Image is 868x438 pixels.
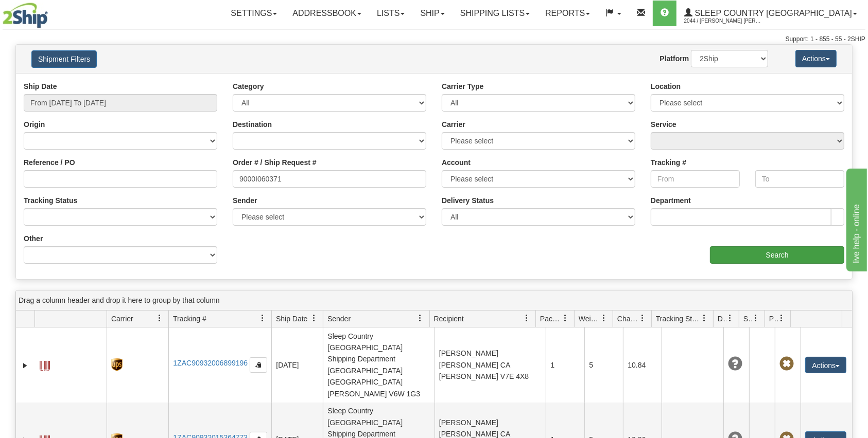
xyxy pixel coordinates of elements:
td: Sleep Country [GEOGRAPHIC_DATA] Shipping Department [GEOGRAPHIC_DATA] [GEOGRAPHIC_DATA][PERSON_NA... [323,327,435,403]
a: Carrier filter column settings [151,309,168,327]
button: Copy to clipboard [250,357,267,373]
td: [DATE] [271,327,323,403]
a: Packages filter column settings [557,309,574,327]
a: Addressbook [285,1,369,26]
a: Weight filter column settings [595,309,613,327]
div: grid grouping header [16,290,852,311]
a: Label [40,356,50,373]
label: Delivery Status [442,195,494,206]
button: Actions [805,357,846,373]
label: Category [233,81,264,92]
label: Location [651,81,681,92]
span: Carrier [111,314,133,324]
a: Settings [223,1,285,26]
label: Tracking # [651,157,686,168]
label: Other [24,233,43,244]
a: 1ZAC90932006899196 [173,359,248,367]
div: live help - online [8,6,95,19]
label: Sender [233,195,257,206]
a: Sender filter column settings [412,309,429,327]
a: Reports [537,1,598,26]
span: Pickup Not Assigned [779,357,794,371]
span: Ship Date [276,314,307,324]
span: Tracking Status [656,314,701,324]
a: Tracking # filter column settings [254,309,271,327]
span: Delivery Status [718,314,726,324]
span: 2044 / [PERSON_NAME] [PERSON_NAME] [684,16,761,26]
span: Shipment Issues [743,314,752,324]
label: Carrier Type [442,81,483,92]
a: Recipient filter column settings [518,309,535,327]
img: logo2044.jpg [3,3,48,28]
span: Tracking # [173,314,206,324]
label: Ship Date [24,81,57,92]
input: Search [710,246,844,264]
div: Support: 1 - 855 - 55 - 2SHIP [3,35,865,44]
a: Delivery Status filter column settings [721,309,739,327]
input: To [755,170,844,188]
iframe: chat widget [844,167,867,271]
label: Origin [24,119,45,130]
span: Sender [327,314,351,324]
button: Actions [795,50,837,67]
a: Shipping lists [453,1,537,26]
img: 8 - UPS [111,358,122,371]
label: Department [651,195,691,206]
td: 1 [546,327,584,403]
label: Destination [233,119,272,130]
td: [PERSON_NAME] [PERSON_NAME] CA [PERSON_NAME] V7E 4X8 [435,327,546,403]
span: Sleep Country [GEOGRAPHIC_DATA] [692,9,852,17]
span: Recipient [434,314,464,324]
td: 5 [584,327,623,403]
span: Pickup Status [769,314,778,324]
a: Ship [412,1,452,26]
a: Ship Date filter column settings [305,309,323,327]
button: Shipment Filters [31,50,97,68]
span: Weight [579,314,600,324]
label: Platform [659,53,689,64]
label: Carrier [442,119,465,130]
a: Charge filter column settings [634,309,651,327]
span: Packages [540,314,562,324]
a: Lists [369,1,412,26]
label: Tracking Status [24,195,77,206]
span: Unknown [728,357,742,371]
a: Expand [20,360,30,371]
td: 10.84 [623,327,662,403]
label: Service [651,119,676,130]
label: Account [442,157,471,168]
label: Order # / Ship Request # [233,157,317,168]
span: Charge [617,314,639,324]
label: Reference / PO [24,157,75,168]
input: From [651,170,740,188]
a: Tracking Status filter column settings [696,309,713,327]
a: Shipment Issues filter column settings [747,309,765,327]
a: Sleep Country [GEOGRAPHIC_DATA] 2044 / [PERSON_NAME] [PERSON_NAME] [676,1,865,26]
a: Pickup Status filter column settings [773,309,790,327]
